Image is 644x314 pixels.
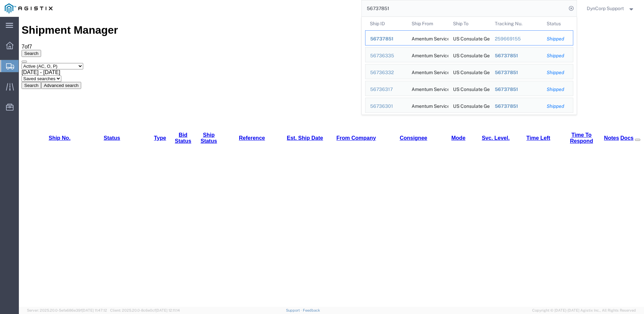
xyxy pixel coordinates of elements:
[19,17,644,307] iframe: FS Legacy Container
[494,103,537,110] div: 56737851
[411,81,444,96] div: Amentum Services, Inc.
[370,86,402,93] div: 56736317
[135,118,147,124] a: Type
[602,118,615,124] a: Docs
[448,17,490,30] th: Ship To
[585,115,600,128] th: Notes
[453,81,485,96] div: US Consulate General
[318,118,357,124] a: From Company
[407,17,448,30] th: Ship From
[587,5,624,12] span: DynCorp Support
[494,35,537,42] div: 259669155
[268,118,304,124] a: Est. Ship Date
[547,52,568,59] div: Shipped
[456,115,498,128] th: Svc. Level.
[362,0,567,17] input: Search for shipment number, reference number
[494,69,537,76] div: 56737851
[370,52,402,59] div: 56736335
[494,52,537,59] div: 56737851
[494,86,537,93] div: 56737851
[453,98,485,113] div: US Consulate General
[494,53,518,58] span: 56737851
[110,308,180,312] span: Client: 2025.20.0-8c6e0cf
[498,115,541,128] th: Time Left
[381,118,409,124] a: Consignee
[131,115,151,128] th: Type
[494,70,518,75] span: 56737851
[547,103,568,110] div: Shipped
[30,118,52,124] a: Ship No.
[508,118,532,124] a: Time Left
[220,118,246,124] a: Reference
[370,69,402,76] div: 56736332
[532,308,636,313] span: Copyright © [DATE]-[DATE] Agistix Inc., All Rights Reserved
[601,115,615,128] th: Docs
[424,115,455,128] th: Mode
[82,308,107,312] span: [DATE] 11:47:12
[547,69,568,76] div: Shipped
[541,115,584,128] th: Time To Respond
[490,17,542,30] th: Tracking Nu.
[411,98,444,113] div: Amentum Services, Inc.
[586,4,635,12] button: DynCorp Support
[203,115,263,128] th: Reference
[370,103,402,110] div: 56736301
[494,103,518,109] span: 56737851
[411,48,444,62] div: Amentum Services, Inc.
[309,115,365,128] th: From Company
[453,64,485,79] div: US Consulate General
[453,31,485,45] div: US Consulate General
[365,17,577,115] table: Search Results
[156,308,180,312] span: [DATE] 12:11:14
[370,35,402,42] div: 56737851
[370,36,393,41] span: 56737851
[27,115,55,128] th: Ship No.
[56,115,131,128] th: Status
[432,118,447,124] a: Mode
[411,31,444,45] div: Amentum Services, Inc
[547,86,568,93] div: Shipped
[494,87,518,92] span: 56737851
[616,122,621,124] button: Manage table columns
[85,118,101,124] a: Status
[453,48,485,62] div: US Consulate General
[551,115,574,127] a: Time To Respond
[463,118,491,124] a: Svc. Level.
[547,35,568,42] div: Shipped
[303,308,320,312] a: Feedback
[542,17,573,30] th: Status
[156,115,172,127] a: Bid Status
[5,3,53,13] img: logo
[264,115,309,128] th: Est. Ship Date
[182,115,198,127] a: Ship Status
[366,115,423,128] th: Consignee
[585,118,600,124] a: Notes
[177,115,202,128] th: Ship Status
[27,308,107,312] span: Server: 2025.20.0-5efa686e39f
[22,65,62,72] button: Advanced search
[286,308,303,312] a: Support
[365,17,407,30] th: Ship ID
[152,115,176,128] th: Bid Status
[411,64,444,79] div: Amentum Services, Inc.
